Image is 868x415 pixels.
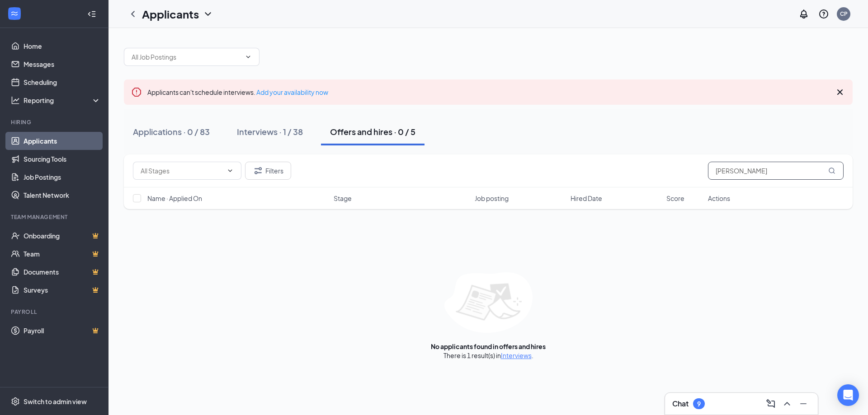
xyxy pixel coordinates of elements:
[147,194,202,203] span: Name · Applied On
[24,168,101,186] a: Job Postings
[782,398,793,409] svg: ChevronUp
[835,87,845,98] svg: Cross
[245,53,252,61] svg: ChevronDown
[141,166,223,176] input: All Stages
[764,396,778,411] button: ComposeMessage
[765,398,776,409] svg: ComposeMessage
[24,96,101,105] div: Reporting
[24,150,101,168] a: Sourcing Tools
[501,351,532,359] a: Interviews
[10,9,19,18] svg: WorkstreamLogo
[24,37,101,55] a: Home
[147,88,328,96] span: Applicants can't schedule interviews.
[245,162,291,180] button: Filter Filters
[11,118,99,126] div: Hiring
[203,9,213,19] svg: ChevronDown
[131,87,142,98] svg: Error
[837,384,859,406] div: Open Intercom Messenger
[798,398,809,409] svg: Minimize
[796,396,811,411] button: Minimize
[24,132,101,150] a: Applicants
[24,73,101,91] a: Scheduling
[237,126,303,137] div: Interviews · 1 / 38
[132,52,241,62] input: All Job Postings
[840,10,848,18] div: CP
[24,263,101,281] a: DocumentsCrown
[697,400,701,408] div: 9
[571,194,602,203] span: Hired Date
[11,213,99,221] div: Team Management
[780,396,794,411] button: ChevronUp
[24,245,101,263] a: TeamCrown
[798,9,809,19] svg: Notifications
[127,9,138,19] svg: ChevronLeft
[672,399,689,409] h3: Chat
[708,162,844,180] input: Search in offers and hires
[11,308,99,316] div: Payroll
[818,9,829,19] svg: QuestionInfo
[11,96,20,105] svg: Analysis
[330,126,415,137] div: Offers and hires · 0 / 5
[24,227,101,245] a: OnboardingCrown
[444,272,533,333] img: empty-state
[24,186,101,204] a: Talent Network
[87,9,96,19] svg: Collapse
[443,351,533,360] div: There is 1 result(s) in .
[334,194,352,203] span: Stage
[24,55,101,73] a: Messages
[24,281,101,299] a: SurveysCrown
[666,194,684,203] span: Score
[431,342,546,351] div: No applicants found in offers and hires
[828,167,835,174] svg: MagnifyingGlass
[11,397,20,406] svg: Settings
[133,126,210,137] div: Applications · 0 / 83
[226,167,234,174] svg: ChevronDown
[24,322,101,340] a: PayrollCrown
[142,6,199,22] h1: Applicants
[475,194,509,203] span: Job posting
[256,88,328,96] a: Add your availability now
[708,194,730,203] span: Actions
[253,165,264,176] svg: Filter
[24,397,87,406] div: Switch to admin view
